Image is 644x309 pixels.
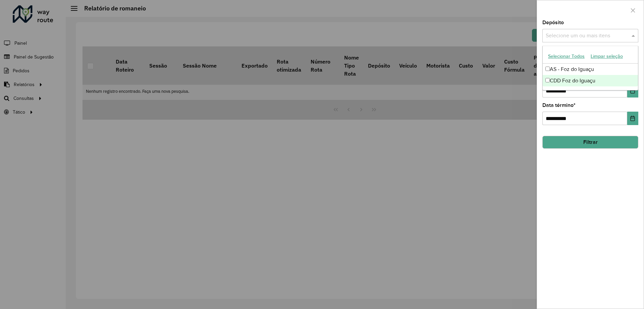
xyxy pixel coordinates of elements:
ng-dropdown-panel: Options list [542,46,638,90]
button: Choose Date [627,84,638,98]
button: Choose Date [627,112,638,125]
label: Data término [542,101,576,109]
button: Selecionar Todos [545,51,588,62]
div: CDD Foz do Iguaçu [543,75,638,86]
button: Limpar seleção [588,51,626,62]
div: AS - Foz do Iguaçu [543,64,638,75]
label: Depósito [542,18,564,27]
button: Filtrar [542,136,638,149]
